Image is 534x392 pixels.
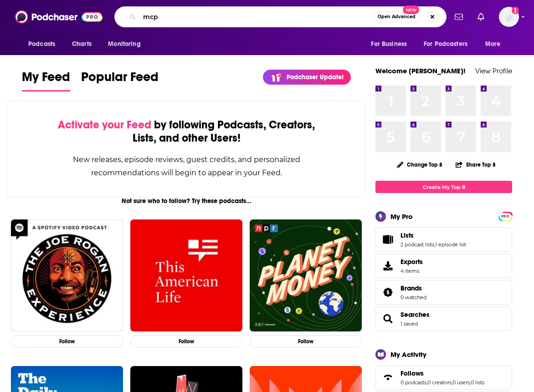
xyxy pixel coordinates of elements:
div: New releases, episode reviews, guest credits, and personalized recommendations will begin to appe... [53,153,319,179]
button: open menu [479,36,512,53]
span: Brands [400,284,422,292]
span: Follows [400,369,424,377]
button: Share Top 8 [455,156,496,173]
span: My Feed [22,69,70,90]
img: Podchaser - Follow, Share and Rate Podcasts [15,8,103,25]
span: Lists [375,227,512,252]
a: Exports [375,254,512,278]
div: My Pro [390,212,413,221]
span: Searches [375,306,512,331]
a: My Feed [22,69,70,92]
span: Exports [400,258,423,266]
a: Create My Top 8 [375,181,512,193]
span: Open Advanced [378,15,416,19]
svg: Add a profile image [512,7,519,14]
span: Monitoring [108,38,140,51]
a: Brands [400,284,426,292]
a: 1 saved [400,321,418,327]
div: Not sure who to follow? Try these podcasts... [7,197,365,205]
span: Charts [72,38,92,51]
img: Planet Money [250,219,362,331]
span: , [434,241,435,248]
a: Popular Feed [81,69,159,92]
img: The Joe Rogan Experience [11,219,123,331]
a: 0 creators [427,379,452,386]
a: PRO [500,213,511,219]
button: Follow [11,335,123,348]
a: 0 watched [400,294,426,300]
span: PRO [500,213,511,220]
span: Follows [375,365,512,390]
span: , [452,379,452,386]
a: Brands [379,286,397,299]
input: Search podcasts, credits, & more... [139,10,374,24]
div: My Activity [390,350,426,359]
a: Follows [400,369,484,377]
a: Searches [379,312,397,325]
a: 0 users [452,379,470,386]
span: 4 items [400,268,423,274]
img: User Profile [499,7,519,27]
a: 2 podcast lists [400,241,434,248]
button: Open AdvancedNew [374,11,420,22]
span: , [426,379,427,386]
a: Show notifications dropdown [451,9,467,25]
span: For Podcasters [424,38,467,51]
button: Follow [130,335,242,348]
button: Follow [250,335,362,348]
span: New [403,5,419,14]
span: For Business [371,38,407,51]
p: Podchaser Update! [287,73,344,81]
span: Logged in as kindrieri [499,7,519,27]
button: Show profile menu [499,7,519,27]
img: This American Life [130,219,242,331]
span: Exports [379,260,397,272]
span: More [485,38,501,51]
a: Searches [400,311,430,319]
a: 0 podcasts [400,379,426,386]
span: Popular Feed [81,69,159,90]
a: View Profile [475,66,512,75]
div: by following Podcasts, Creators, Lists, and other Users! [53,118,319,145]
a: Lists [400,231,466,239]
span: , [470,379,471,386]
span: Activate your Feed [58,118,151,132]
div: Search podcasts, credits, & more... [114,6,447,27]
button: open menu [22,36,67,53]
span: Brands [375,280,512,305]
a: 1 episode list [435,241,466,248]
button: Change Top 8 [391,159,448,170]
a: 0 lists [471,379,484,386]
a: Welcome [PERSON_NAME]! [375,66,466,75]
a: Follows [379,371,397,384]
a: Show notifications dropdown [474,9,488,25]
a: Charts [66,36,97,53]
span: Podcasts [28,38,55,51]
button: open menu [365,36,418,53]
button: open menu [102,36,152,53]
a: Lists [379,233,397,246]
button: open menu [418,36,481,53]
span: Lists [400,231,414,239]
